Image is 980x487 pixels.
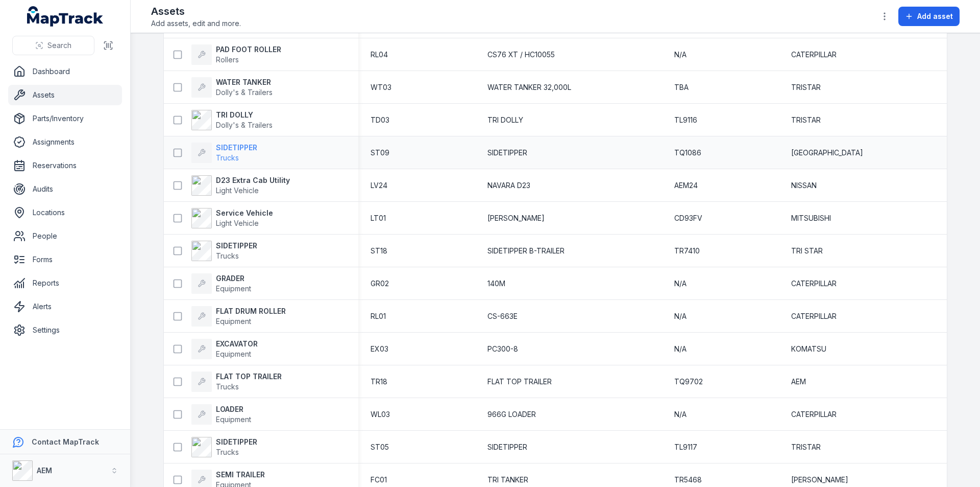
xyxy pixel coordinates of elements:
span: CD93FV [674,213,702,223]
a: FLAT TOP TRAILERTrucks [191,372,282,392]
span: Add asset [917,11,953,21]
a: People [8,226,122,246]
strong: AEM [37,466,52,475]
span: TR5468 [674,475,702,485]
span: TRISTAR [791,442,821,452]
span: CATERPILLAR [791,409,837,420]
span: FC01 [371,475,387,485]
a: GRADEREquipment [191,273,251,294]
span: MITSUBISHI [791,213,831,223]
strong: SIDETIPPER [216,143,257,153]
span: Light Vehicle [216,186,259,195]
a: LOADEREquipment [191,404,251,425]
span: TRI DOLLY [487,115,523,125]
a: EXCAVATOREquipment [191,339,258,359]
span: Add assets, edit and more. [151,18,241,29]
span: RL04 [371,50,388,60]
span: LT01 [371,213,386,223]
a: PAD FOOT ROLLERRollers [191,44,281,65]
span: TR18 [371,377,387,387]
span: NAVARA D23 [487,180,530,191]
span: Trucks [216,382,239,391]
span: CATERPILLAR [791,311,837,321]
span: Equipment [216,317,251,326]
a: SIDETIPPERTrucks [191,437,257,457]
span: WATER TANKER 32,000L [487,82,571,92]
span: RL01 [371,311,386,321]
span: NISSAN [791,180,817,191]
span: LV24 [371,180,387,191]
span: CS-663E [487,311,518,321]
span: CS76 XT / HC10055 [487,50,555,60]
strong: Service Vehicle [216,208,273,218]
span: Dolly's & Trailers [216,121,273,129]
strong: GRADER [216,273,251,284]
a: Service VehicleLight Vehicle [191,208,273,228]
a: Settings [8,320,122,340]
span: TD03 [371,115,389,125]
span: TL9117 [674,442,697,452]
span: CATERPILLAR [791,279,837,289]
span: Trucks [216,448,239,456]
span: FLAT TOP TRAILER [487,377,552,387]
strong: EXCAVATOR [216,339,258,349]
strong: D23 Extra Cab Utility [216,175,290,185]
span: N/A [674,344,687,354]
strong: PAD FOOT ROLLER [216,44,281,55]
a: MapTrack [27,6,104,27]
a: Assets [8,85,122,105]
a: Audits [8,179,122,199]
span: Equipment [216,350,251,358]
span: SIDETIPPER [487,148,527,158]
strong: FLAT TOP TRAILER [216,372,282,382]
a: FLAT DRUM ROLLEREquipment [191,306,286,327]
a: Parts/Inventory [8,108,122,129]
strong: LOADER [216,404,251,414]
a: SIDETIPPERTrucks [191,143,257,163]
span: Trucks [216,153,239,162]
strong: FLAT DRUM ROLLER [216,306,286,316]
a: TRI DOLLYDolly's & Trailers [191,110,273,130]
span: AEM [791,377,806,387]
a: SIDETIPPERTrucks [191,241,257,261]
a: Alerts [8,296,122,317]
span: TBA [674,82,689,92]
strong: SIDETIPPER [216,437,257,447]
span: Equipment [216,284,251,293]
span: 140M [487,279,505,289]
span: ST18 [371,246,387,256]
span: WL03 [371,409,390,420]
span: Equipment [216,415,251,424]
span: KOMATSU [791,344,826,354]
a: Locations [8,202,122,223]
span: TL9116 [674,115,697,125]
span: EX03 [371,344,388,354]
a: Assignments [8,132,122,152]
span: [GEOGRAPHIC_DATA] [791,148,863,158]
strong: SIDETIPPER [216,241,257,251]
span: TRI TANKER [487,475,528,485]
span: PC300-8 [487,344,518,354]
strong: WATER TANKER [216,77,273,87]
span: Search [47,40,71,51]
span: TRI STAR [791,246,823,256]
span: N/A [674,279,687,289]
strong: SEMI TRAILER [216,470,265,480]
span: Trucks [216,251,239,260]
span: GR02 [371,279,389,289]
span: WT03 [371,82,391,92]
h2: Assets [151,4,241,18]
span: TRISTAR [791,115,821,125]
span: Rollers [216,55,239,64]
span: Dolly's & Trailers [216,88,273,97]
a: Reports [8,273,122,293]
span: ST09 [371,148,389,158]
span: Light Vehicle [216,219,259,227]
a: WATER TANKERDolly's & Trailers [191,77,273,98]
span: [PERSON_NAME] [791,475,848,485]
strong: TRI DOLLY [216,110,273,120]
button: Search [12,36,94,55]
span: 966G LOADER [487,409,536,420]
span: ST05 [371,442,389,452]
span: TR7410 [674,246,700,256]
